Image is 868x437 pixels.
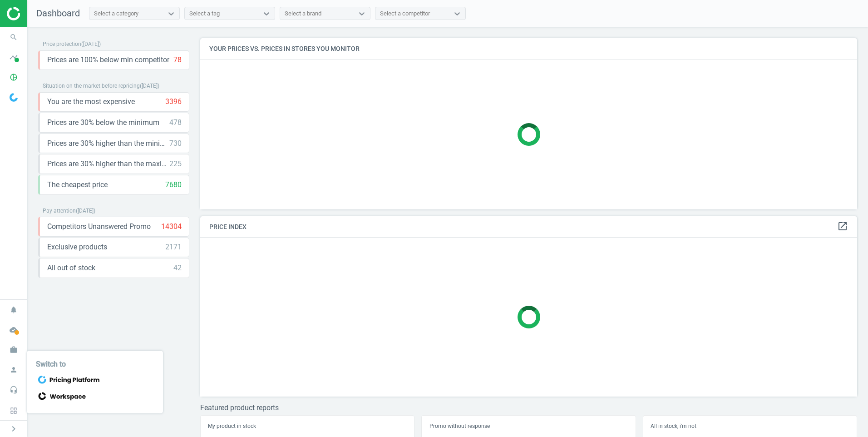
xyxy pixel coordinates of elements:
[47,263,95,273] span: All out of stock
[5,321,22,338] i: cloud_done
[47,118,159,128] span: Prices are 30% below the minimum
[2,423,25,435] button: chevron_right
[429,423,628,429] h5: Promo without response
[285,10,321,18] div: Select a brand
[5,301,22,318] i: notifications
[651,423,849,429] h5: All in stock, i'm not
[5,381,22,398] i: headset_mic
[380,10,430,18] div: Select a competitor
[7,7,71,20] img: ajHJNr6hYgQAAAAASUVORK5CYII=
[161,222,182,232] div: 14304
[5,361,22,378] i: person
[173,55,182,65] div: 78
[173,263,182,273] div: 42
[200,216,857,238] h4: Price Index
[5,69,22,86] i: pie_chart_outlined
[5,29,22,46] i: search
[5,341,22,358] i: work
[200,403,857,412] h3: Featured product reports
[10,93,18,102] img: wGWNvw8QSZomAAAAABJRU5ErkJggg==
[81,41,101,47] span: ( [DATE] )
[43,83,140,89] span: Situation on the market before repricing
[165,180,182,190] div: 7680
[165,97,182,107] div: 3396
[94,10,138,18] div: Select a category
[165,242,182,252] div: 2171
[208,423,407,429] h5: My product in stock
[47,97,135,107] span: You are the most expensive
[47,242,107,252] span: Exclusive products
[837,221,848,233] a: open_in_new
[36,360,154,368] h5: Switch to
[200,38,857,60] h4: Your prices vs. prices in stores you monitor
[47,159,169,169] span: Prices are 30% higher than the maximal
[76,208,95,214] span: ( [DATE] )
[43,208,76,214] span: Pay attention
[169,139,182,149] div: 730
[837,221,848,232] i: open_in_new
[47,139,169,149] span: Prices are 30% higher than the minimum
[47,180,108,190] span: The cheapest price
[169,118,182,128] div: 478
[140,83,159,89] span: ( [DATE] )
[47,222,151,232] span: Competitors Unanswered Promo
[169,159,182,169] div: 225
[43,41,81,47] span: Price protection
[36,8,80,19] span: Dashboard
[189,10,220,18] div: Select a tag
[47,55,169,65] span: Prices are 100% below min competitor
[8,423,19,434] i: chevron_right
[5,49,22,66] i: timeline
